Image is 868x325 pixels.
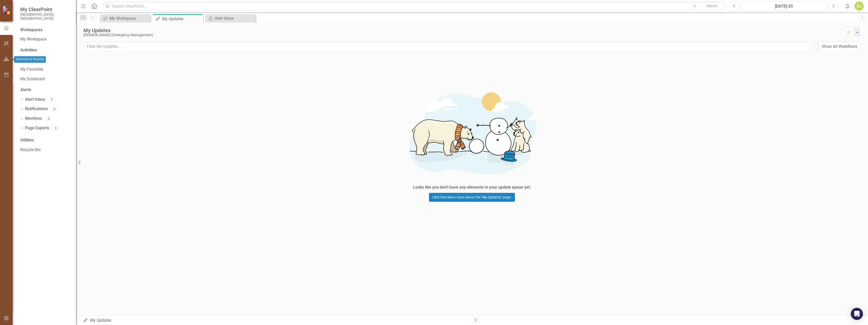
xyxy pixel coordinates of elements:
div: Workspaces [20,27,42,33]
div: 0 [52,126,60,130]
div: My Updates [83,28,838,33]
a: Alert Inbox [206,15,254,22]
div: Looks like you don't have any elements in your update queue yet. [413,185,531,190]
img: Getting started [396,82,548,183]
div: 0 [45,116,53,121]
div: Alerts [20,87,71,93]
a: My Workspace [20,36,71,42]
div: Utilities [20,137,71,143]
div: My Updates [162,16,202,22]
span: Search [706,4,717,8]
div: Show All Workflows [822,44,857,50]
a: Recycle Bin [20,147,71,153]
div: [PERSON_NAME] (Emergency Management) [83,33,838,37]
input: Search ClearPoint... [102,2,726,11]
div: My Updates [83,318,468,323]
a: My Favorites [20,67,71,72]
div: [DATE]-25 [742,3,826,9]
small: [GEOGRAPHIC_DATA], [GEOGRAPHIC_DATA] [20,12,71,21]
a: Notifications [25,106,48,112]
button: [DATE]-25 [741,2,827,11]
a: My Workspace [101,15,149,22]
div: Open Intercom Messenger [851,308,863,320]
button: KJ [855,2,864,11]
input: Filter My Updates... [83,42,810,51]
span: My ClearPoint [20,6,71,12]
a: Page Exports [25,125,49,131]
a: Click here learn more about the "My Updates" page. [429,193,515,202]
a: My Scorecard [20,76,71,82]
a: Alert Inbox [25,97,45,103]
div: Elements & Reports [14,56,46,63]
div: Alert Inbox [215,15,254,22]
div: My Workspace [110,15,149,22]
a: Mentions [25,116,42,121]
img: ClearPoint Strategy [3,6,11,15]
button: Search [699,3,725,10]
div: Activities [20,47,71,53]
div: 0 [50,107,58,111]
div: 5 [48,97,56,102]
